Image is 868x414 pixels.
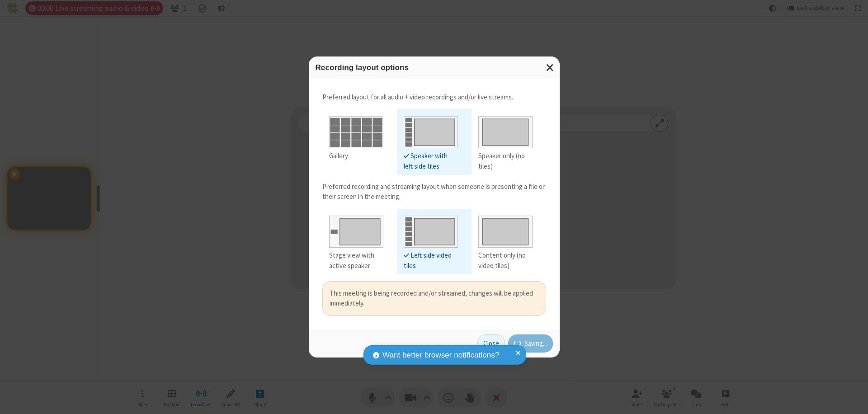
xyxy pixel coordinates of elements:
div: Content only (no video tiles) [478,250,533,271]
img: Speaker with left side tiles [404,113,458,148]
div: Speaker only (no tiles) [478,151,533,171]
div: Stage view with active speaker [329,250,383,271]
span: Want better browser notifications? [382,349,499,361]
img: Gallery [329,113,383,148]
img: Stage view with active speaker [329,212,383,248]
button: Close [477,334,505,353]
p: Preferred layout for all audio + video recordings and/or live streams. [322,92,546,103]
button: Saving... [508,334,553,353]
img: Content only (no video tiles) [478,212,533,248]
div: This meeting is being recorded and/or streamed, changes will be applied immediately. [330,288,539,309]
div: Speaker with left side tiles [404,151,458,171]
p: Preferred recording and streaming layout when someone is presenting a file or their screen in the... [322,182,546,202]
div: Gallery [329,151,383,161]
span: Saving... [524,339,547,349]
img: Speaker only (no tiles) [478,113,533,148]
img: Left side video tiles [404,212,458,248]
h3: Recording layout options [316,63,553,72]
div: Left side video tiles [404,250,458,271]
button: Close modal [541,56,560,79]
